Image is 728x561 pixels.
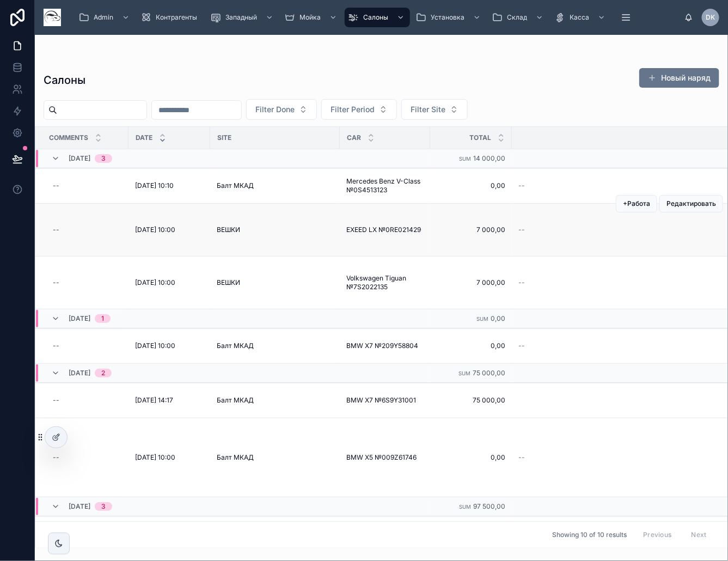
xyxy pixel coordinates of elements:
small: Sum [459,156,471,162]
span: Filter Done [255,104,295,115]
span: Car [347,133,361,142]
div: -- [53,181,59,190]
span: 0,00 [437,453,505,462]
a: ВЕШКИ [217,278,333,287]
span: Балт МКАД [217,396,254,405]
span: [DATE] 10:10 [135,181,174,190]
div: scrollable content [70,5,684,29]
div: -- [53,342,59,350]
span: BMW X7 №209Y58804 [346,342,418,350]
a: 0,00 [437,342,505,350]
a: BMW X5 №009Z61746 [346,453,424,462]
span: Date [136,133,152,142]
a: 7 000,00 [437,225,505,234]
div: -- [53,225,59,234]
a: [DATE] 10:10 [135,181,204,190]
div: 3 [101,502,106,511]
span: [DATE] 10:00 [135,453,175,462]
div: 3 [101,154,106,163]
a: -- [48,221,122,239]
small: Sum [476,316,488,322]
a: -- [48,521,122,538]
a: Балт МКАД [217,181,333,190]
span: 14 000,00 [473,154,505,162]
a: ВЕШКИ [217,225,333,234]
span: Установка [431,13,464,22]
span: Контрагенты [156,13,197,22]
span: EXEED LX №0RE021429 [346,225,421,234]
a: Салоны [345,8,410,27]
a: Volkswagen Tiguan №7S2022135 [346,274,424,291]
div: 1 [101,314,104,323]
a: Балт МКАД [217,396,333,405]
span: Балт МКАД [217,453,254,462]
a: 7 000,00 [437,278,505,287]
a: -- [48,274,122,291]
div: -- [53,278,59,287]
span: Site [217,133,231,142]
span: [DATE] [69,502,90,511]
span: ВЕШКИ [217,278,240,287]
span: Total [469,133,491,142]
span: -- [518,181,525,190]
a: [DATE] 10:00 [135,453,204,462]
a: [DATE] 10:00 [135,225,204,234]
span: Admin [94,13,113,22]
a: Мойка [281,8,342,27]
span: Салоны [363,13,388,22]
a: 0,00 [437,181,505,190]
a: -- [48,449,122,466]
a: -- [48,177,122,194]
span: -- [518,453,525,462]
span: [DATE] 14:17 [135,396,173,405]
span: Западный [225,13,257,22]
button: Select Button [401,99,468,120]
div: -- [53,453,59,462]
div: -- [53,396,59,405]
span: +Работа [623,199,650,208]
a: Балт МКАД [217,342,333,350]
a: [DATE] 14:17 [135,396,204,405]
span: [DATE] [69,369,90,377]
a: BMW X7 №6S9Y31001 [346,396,424,405]
a: Установка [412,8,486,27]
span: [DATE] 10:00 [135,342,175,350]
button: Редактировать [659,195,723,212]
span: [DATE] [69,154,90,163]
span: BMW X7 №6S9Y31001 [346,396,416,405]
a: -- [48,337,122,355]
span: -- [518,342,525,350]
button: Select Button [246,99,317,120]
span: [DATE] 10:00 [135,278,175,287]
span: 0,00 [491,314,505,322]
span: Мойка [299,13,321,22]
a: Admin [75,8,135,27]
span: Склад [507,13,527,22]
div: 2 [101,369,105,377]
span: Касса [570,13,589,22]
a: [DATE] 10:00 [135,342,204,350]
span: Showing 10 of 10 results [552,530,627,539]
span: BMW X5 №009Z61746 [346,453,417,462]
a: Балт МКАД [217,453,333,462]
a: Касса [551,8,611,27]
button: Новый наряд [639,68,719,88]
a: 75 000,00 [437,396,505,405]
span: [DATE] 10:00 [135,225,175,234]
span: ВЕШКИ [217,225,240,234]
h1: Салоны [44,72,85,88]
span: DK [706,13,715,22]
span: Comments [49,133,88,142]
span: 97 500,00 [473,502,505,510]
a: Западный [207,8,279,27]
a: EXEED LX №0RE021429 [346,225,424,234]
a: BMW X7 №209Y58804 [346,342,424,350]
span: Filter Site [411,104,445,115]
span: Mercedes Benz V-Class №0S4513123 [346,177,424,194]
a: -- [48,392,122,409]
